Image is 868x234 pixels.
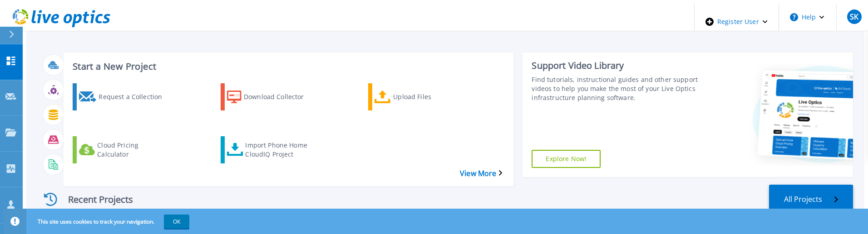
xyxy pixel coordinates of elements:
[73,62,502,72] h3: Start a New Project
[73,83,182,110] a: Request a Collection
[368,83,478,110] a: Upload Files
[29,215,189,229] span: This site uses cookies to track your navigation.
[97,138,170,161] div: Cloud Pricing Calculator
[244,86,316,108] div: Download Collector
[850,13,858,20] span: SK
[245,138,318,161] div: Import Phone Home CloudIQ Project
[39,188,148,210] div: Recent Projects
[393,86,466,108] div: Upload Files
[164,215,189,229] button: OK
[221,83,330,110] a: Download Collector
[99,86,171,108] div: Request a Collection
[532,150,601,168] a: Explore Now!
[779,4,836,31] button: Help
[532,75,700,102] div: Find tutorials, instructional guides and other support videos to help you make the most of your L...
[460,169,502,178] a: View More
[532,60,700,72] div: Support Video Library
[73,136,182,163] a: Cloud Pricing Calculator
[695,4,779,40] div: Register User
[769,185,853,214] a: All Projects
